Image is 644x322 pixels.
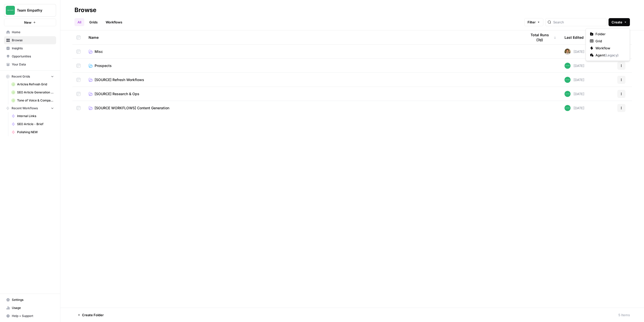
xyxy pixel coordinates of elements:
span: Recent Workflows [12,106,38,111]
button: New [4,19,56,26]
a: Grids [86,18,101,26]
span: Workflow [595,46,624,51]
span: Opportunities [12,54,54,59]
a: Insights [4,44,56,52]
span: New [24,20,31,25]
button: Create [609,18,630,26]
span: Filter [528,20,536,25]
a: Articles Refresh Grid [9,80,56,88]
button: Workspace: Team Empathy [4,4,56,17]
span: Team Empathy [17,8,47,13]
span: Grid [595,39,624,44]
span: Internal Links [17,114,54,118]
span: [SOURCE] Research & Ops [95,91,139,96]
button: Recent Grids [4,73,56,80]
div: [DATE] [565,49,584,55]
span: [SOURCE] Refresh Workflows [95,77,144,82]
a: Workflows [103,18,125,26]
span: Home [12,30,54,34]
span: Folder [595,31,624,37]
a: Prospects [89,63,519,68]
div: Total Runs (7d) [527,30,556,44]
span: SEO Article Generation Grid - Smart Access [17,90,54,95]
img: wwg0kvabo36enf59sssm51gfoc5r [565,77,571,83]
span: Polishing NEW [17,130,54,134]
span: Recent Grids [12,74,30,79]
a: Misc [89,49,519,54]
img: Team Empathy Logo [6,6,15,15]
span: Misc [95,49,103,54]
span: Create [612,20,622,25]
a: [SOURCE] Refresh Workflows [89,77,519,82]
div: [DATE] [565,105,584,111]
span: Settings [12,298,54,302]
a: Settings [4,296,56,304]
span: Tone of Voice & Company Research [17,98,54,103]
button: Help + Support [4,312,56,320]
div: Create [586,28,630,61]
div: [DATE] [565,63,584,69]
img: wwg0kvabo36enf59sssm51gfoc5r [565,91,571,97]
a: Internal Links [9,112,56,120]
span: Your Data [12,62,54,67]
span: [SOURCE WORKFLOWS] Content Generation [95,105,169,111]
div: [DATE] [565,77,584,83]
button: Create Folder [74,311,107,319]
img: 9peqd3ak2lieyojmlm10uxo82l57 [565,49,571,55]
a: Opportunities [4,52,56,60]
a: Tone of Voice & Company Research [9,96,56,104]
a: SEO Article - Brief [9,120,56,128]
a: All [74,18,84,26]
span: Insights [12,46,54,51]
a: Browse [4,36,56,44]
span: Browse [12,38,54,43]
div: 5 Items [618,312,630,317]
span: Usage [12,306,54,310]
a: SEO Article Generation Grid - Smart Access [9,88,56,96]
button: Recent Workflows [4,104,56,112]
a: [SOURCE WORKFLOWS] Content Generation [89,105,519,111]
div: Name [89,30,519,44]
a: Usage [4,304,56,312]
div: [DATE] [565,91,584,97]
a: Home [4,28,56,36]
span: Create Folder [82,312,104,317]
button: Filter [524,18,543,26]
a: Polishing NEW [9,128,56,136]
a: [SOURCE] Research & Ops [89,91,519,96]
span: SEO Article - Brief [17,122,54,126]
input: Search [553,20,604,25]
img: wwg0kvabo36enf59sssm51gfoc5r [565,105,571,111]
div: Last Edited [565,30,584,44]
div: Browse [74,6,96,14]
span: ( Legacy ) [605,53,619,57]
img: wwg0kvabo36enf59sssm51gfoc5r [565,63,571,69]
span: Prospects [95,63,112,68]
a: Your Data [4,60,56,68]
span: Agent [595,53,624,58]
span: Help + Support [12,314,54,318]
span: Articles Refresh Grid [17,82,54,87]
